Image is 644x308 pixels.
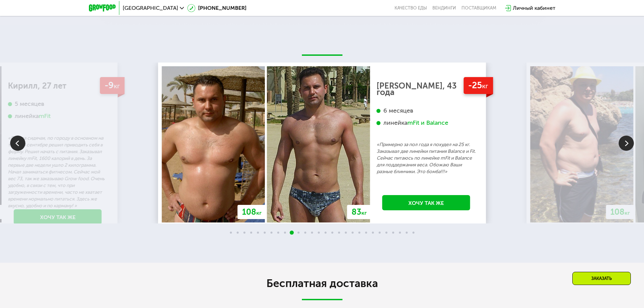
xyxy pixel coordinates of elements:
div: линейка [377,119,476,127]
p: «Примерно за пол года я похудел на 25 кг. Заказывал две линейки питания Balance и Fit. Сейчас пит... [377,141,476,175]
span: кг [482,82,488,90]
div: 5 месяцев [8,100,108,108]
div: 83 [347,205,371,219]
a: Качество еды [395,5,427,11]
div: Личный кабинет [513,4,555,12]
p: «Работа сидячая, по городу в основном на такси. В сентябре решил приводить себя в форму. Решил на... [8,135,108,209]
span: кг [114,82,120,90]
span: кг [361,210,367,216]
div: линейка [8,112,108,120]
div: 108 [238,205,266,219]
div: [PERSON_NAME], 43 года [377,82,476,96]
span: кг [625,210,630,216]
a: [PHONE_NUMBER] [187,4,246,12]
div: 6 месяцев [377,107,476,115]
div: поставщикам [461,5,496,11]
span: кг [256,210,262,216]
a: Хочу так же [14,209,102,224]
div: -9 [100,77,124,94]
h2: Бесплатная доставка [133,277,511,290]
div: mFit и Balance [407,119,448,127]
img: Slide left [10,136,25,151]
img: Slide right [619,136,634,151]
div: mFit [39,112,51,120]
div: Кирилл, 27 лет [8,82,108,89]
div: -25 [463,77,493,94]
div: 108 [606,205,635,219]
a: Вендинги [432,5,456,11]
a: Хочу так же [382,195,470,210]
div: Заказать [572,272,631,285]
span: [GEOGRAPHIC_DATA] [123,5,178,11]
